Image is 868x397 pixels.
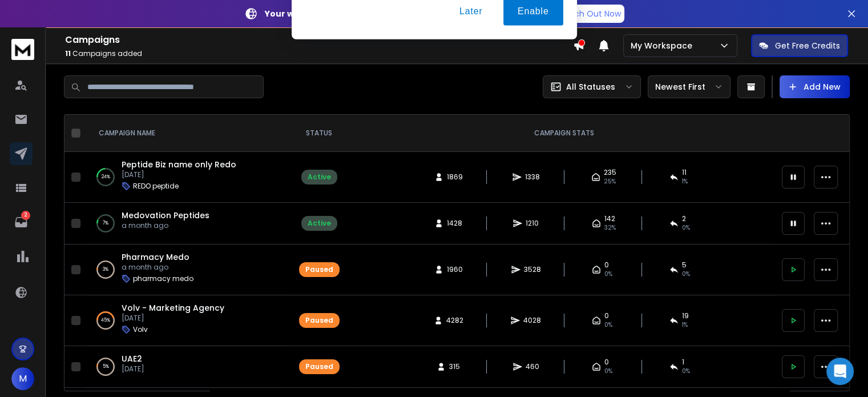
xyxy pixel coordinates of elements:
span: 0% [604,320,612,330]
span: 25 % [604,177,616,186]
p: [DATE] [122,314,224,323]
button: M [11,367,34,390]
a: 2 [10,211,33,234]
span: 0% [604,367,612,376]
span: 0 % [682,270,690,279]
span: 0 % [682,223,690,232]
span: 4282 [446,316,463,325]
span: 0% [604,270,612,279]
span: 11 [682,168,687,177]
td: 3%Pharmacy Medoa month agopharmacy medo [85,244,285,295]
span: 0 % [682,367,690,376]
div: Active [308,219,331,228]
p: [DATE] [122,170,236,179]
th: STATUS [285,115,353,152]
button: Later [445,59,496,88]
span: 2 [682,214,686,223]
span: 142 [604,214,615,223]
td: 5%UAE2[DATE] [85,346,285,388]
button: Enable [503,59,563,88]
div: Paused [305,265,333,274]
p: 5 % [103,361,109,372]
p: a month ago [122,221,209,230]
p: REDO peptide [133,182,179,191]
span: 19 [682,311,689,320]
div: Paused [305,316,333,325]
p: Volv [133,325,148,334]
span: 0 [604,311,609,320]
span: 3528 [524,265,541,274]
span: 0 [604,260,609,270]
div: Paused [305,362,333,371]
span: 4028 [523,316,541,325]
span: 235 [604,168,616,177]
td: 7%Medovation Peptidesa month ago [85,203,285,244]
span: 1428 [447,219,462,228]
th: CAMPAIGN NAME [85,115,285,152]
td: 24%Peptide Biz name only Redo[DATE]REDO peptide [85,152,285,203]
p: 3 % [103,264,108,275]
a: UAE2 [122,353,142,364]
span: 460 [526,362,539,371]
span: 1 % [682,177,688,186]
div: Open Intercom Messenger [826,358,854,385]
p: 7 % [103,218,108,229]
a: Pharmacy Medo [122,251,189,263]
span: 5 [682,260,687,270]
p: 2 [21,211,30,220]
p: [DATE] [122,364,144,374]
a: Volv - Marketing Agency [122,302,224,314]
p: pharmacy medo [133,274,193,283]
div: Active [308,173,331,182]
span: 1 [682,358,684,367]
span: 1210 [526,219,539,228]
img: notification icon [305,14,351,59]
span: 1869 [447,173,463,182]
span: 0 [604,358,609,367]
p: 45 % [101,315,110,326]
th: CAMPAIGN STATS [353,115,775,152]
span: 315 [449,362,461,371]
a: Peptide Biz name only Redo [122,159,236,170]
p: 24 % [102,171,110,183]
span: 1338 [525,173,540,182]
a: Medovation Peptides [122,210,209,221]
p: a month ago [122,263,193,272]
span: 1 % [682,320,688,330]
td: 45%Volv - Marketing Agency[DATE]Volv [85,295,285,346]
span: 1960 [447,265,463,274]
div: Enable notifications to stay on top of your campaigns with real-time updates on replies. [351,14,563,40]
span: 32 % [604,223,616,232]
